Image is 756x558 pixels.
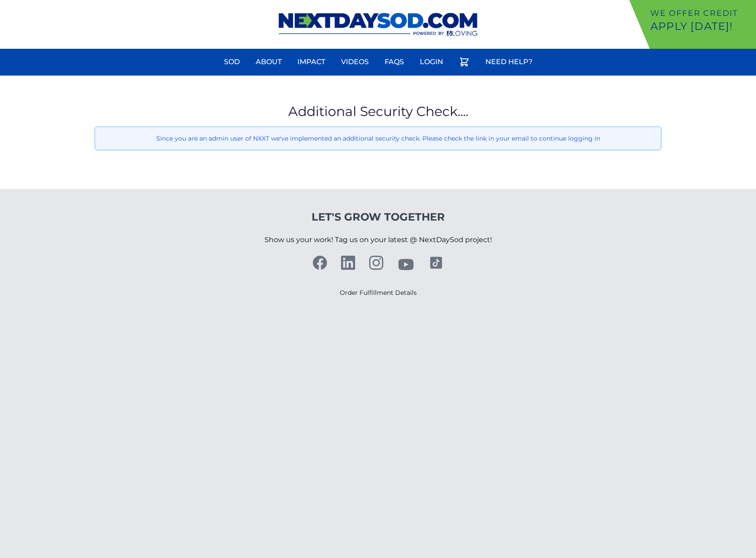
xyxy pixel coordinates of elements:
a: Sod [219,51,245,72]
p: Since you are an admin user of NXXT we've implemented an additional security check. Please check ... [102,134,654,143]
p: We offer Credit [650,7,752,19]
p: Apply [DATE]! [650,19,752,33]
a: Need Help? [480,51,538,72]
a: Login [415,51,448,72]
a: FAQs [379,51,409,72]
a: About [250,51,287,72]
a: Videos [336,51,374,72]
a: Impact [292,51,330,72]
h1: Additional Security Check.... [95,104,662,120]
p: Show us your work! Tag us on your latest @ NextDaySod project! [264,224,492,256]
h4: Let's Grow Together [264,210,492,224]
a: Order Fulfillment Details [340,289,417,297]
